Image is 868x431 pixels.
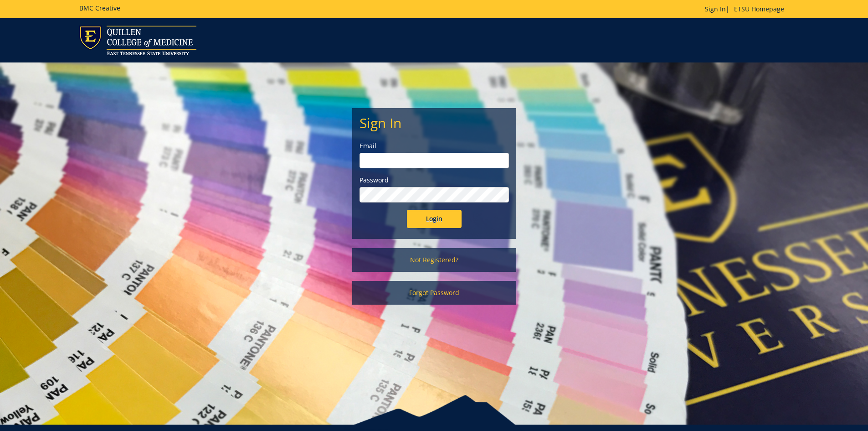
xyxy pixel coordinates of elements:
img: ETSU logo [79,26,196,55]
h2: Sign In [360,115,509,130]
a: Not Registered? [352,248,516,272]
a: Sign In [705,5,726,13]
h5: BMC Creative [79,5,120,11]
input: Login [407,210,462,228]
label: Email [360,141,509,151]
label: Password [360,176,509,185]
a: ETSU Homepage [729,5,789,13]
p: | [705,5,789,14]
a: Forgot Password [352,281,516,305]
